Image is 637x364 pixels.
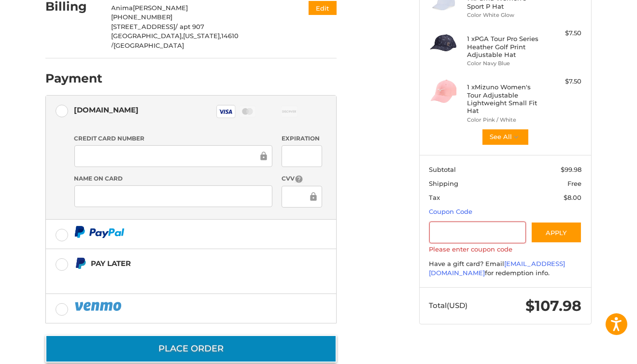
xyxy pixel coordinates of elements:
[467,116,541,124] li: Color Pink / White
[91,255,276,271] div: Pay Later
[429,180,459,187] span: Shipping
[561,166,582,173] span: $99.98
[309,1,337,15] button: Edit
[467,35,541,58] h4: 1 x PGA Tour Pro Series Heather Golf Print Adjustable Hat
[429,245,582,253] label: Please enter coupon code
[564,194,582,201] span: $8.00
[112,23,176,30] span: [STREET_ADDRESS]
[467,83,541,114] h4: 1 x Mizuno Women's Tour Adjustable Lightweight Small Fit Hat
[429,166,456,173] span: Subtotal
[74,300,124,312] img: PayPal icon
[74,134,272,143] label: Credit Card Number
[112,32,239,49] span: 14610 /
[531,222,582,243] button: Apply
[429,208,473,215] a: Coupon Code
[74,257,86,269] img: Pay Later icon
[282,174,322,183] label: CVV
[74,274,276,282] iframe: PayPal Message 1
[544,77,582,86] div: $7.50
[429,301,468,310] span: Total (USD)
[429,259,582,278] div: Have a gift card? Email for redemption info.
[467,59,541,68] li: Color Navy Blue
[112,32,184,40] span: [GEOGRAPHIC_DATA],
[45,71,102,86] h2: Payment
[429,194,440,201] span: Tax
[544,28,582,38] div: $7.50
[282,134,322,143] label: Expiration
[74,102,139,118] div: [DOMAIN_NAME]
[184,32,222,40] span: [US_STATE],
[112,4,133,12] span: Anima
[133,4,188,12] span: [PERSON_NAME]
[114,42,184,49] span: [GEOGRAPHIC_DATA]
[74,174,272,183] label: Name on Card
[112,13,173,21] span: [PHONE_NUMBER]
[74,226,125,238] img: PayPal icon
[526,297,582,315] span: $107.98
[467,11,541,19] li: Color White Glow
[176,23,205,30] span: / apt 907
[481,128,529,146] button: See All
[568,180,582,187] span: Free
[429,222,526,243] input: Gift Certificate or Coupon Code
[45,335,337,363] button: Place Order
